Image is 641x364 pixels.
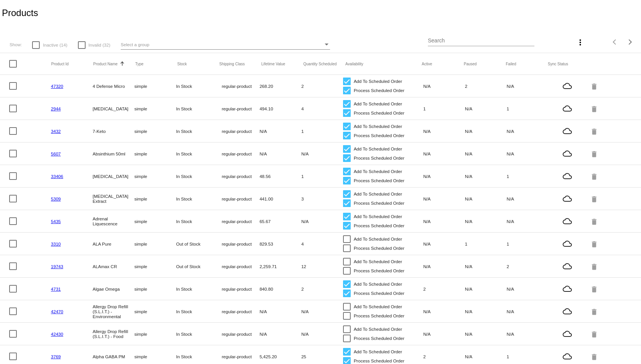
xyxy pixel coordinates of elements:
[261,61,285,66] button: Change sorting for LifetimeValue
[92,192,134,205] mat-cell: [MEDICAL_DATA] Extract
[423,194,465,203] mat-cell: N/A
[549,81,586,91] mat-icon: cloud_queue
[135,61,144,66] button: Change sorting for ProductType
[176,82,218,91] mat-cell: In Stock
[92,172,134,181] mat-cell: [MEDICAL_DATA]
[259,172,301,181] mat-cell: 48.56
[354,199,405,208] span: Process Scheduled Order
[590,193,599,205] mat-icon: delete
[607,34,623,50] button: Previous page
[301,239,343,248] mat-cell: 4
[354,86,405,95] span: Process Scheduled Order
[465,149,507,158] mat-cell: N/A
[134,127,176,136] mat-cell: simple
[507,127,548,136] mat-cell: N/A
[51,309,63,314] a: 42470
[2,8,38,18] h2: Products
[176,239,218,248] mat-cell: Out of Stock
[507,239,548,248] mat-cell: 1
[218,217,259,226] mat-cell: regular-product
[354,99,402,108] span: Add To Scheduled Order
[176,194,218,203] mat-cell: In Stock
[92,127,134,136] mat-cell: 7-Keto
[259,82,301,91] mat-cell: 268.20
[354,176,405,185] span: Process Scheduled Order
[51,332,63,336] a: 42430
[10,42,22,47] span: Show:
[549,149,586,158] mat-icon: cloud_queue
[507,285,548,293] mat-cell: N/A
[354,257,402,266] span: Add To Scheduled Order
[218,104,259,113] mat-cell: regular-product
[354,325,402,334] span: Add To Scheduled Order
[590,170,599,182] mat-icon: delete
[507,104,548,113] mat-cell: 1
[590,306,599,317] mat-icon: delete
[354,235,402,244] span: Add To Scheduled Order
[259,352,301,361] mat-cell: 5,425.20
[259,217,301,226] mat-cell: 65.67
[590,351,599,362] mat-icon: delete
[176,172,218,181] mat-cell: In Stock
[354,289,405,298] span: Process Scheduled Order
[134,285,176,293] mat-cell: simple
[51,84,63,89] a: 47320
[423,149,465,158] mat-cell: N/A
[134,262,176,271] mat-cell: simple
[465,239,507,248] mat-cell: 1
[465,217,507,226] mat-cell: N/A
[301,285,343,293] mat-cell: 2
[51,196,61,201] a: 5309
[465,82,507,91] mat-cell: 2
[218,149,259,158] mat-cell: regular-product
[121,42,149,47] span: Select a group
[423,239,465,248] mat-cell: N/A
[590,260,599,272] mat-icon: delete
[464,61,477,66] button: Change sorting for TotalQuantityScheduledPaused
[507,352,548,361] mat-cell: 1
[51,241,61,246] a: 3310
[51,174,63,179] a: 33406
[507,172,548,181] mat-cell: 1
[506,61,516,66] button: Change sorting for TotalQuantityFailed
[354,266,405,275] span: Process Scheduled Order
[354,77,402,86] span: Add To Scheduled Order
[549,171,586,181] mat-icon: cloud_queue
[465,285,507,293] mat-cell: N/A
[507,307,548,316] mat-cell: N/A
[176,285,218,293] mat-cell: In Stock
[134,104,176,113] mat-cell: simple
[134,352,176,361] mat-cell: simple
[423,307,465,316] mat-cell: N/A
[423,330,465,338] mat-cell: N/A
[507,149,548,158] mat-cell: N/A
[259,330,301,338] mat-cell: N/A
[465,330,507,338] mat-cell: N/A
[301,262,343,271] mat-cell: 12
[549,126,586,136] mat-icon: cloud_queue
[259,307,301,316] mat-cell: N/A
[92,239,134,248] mat-cell: ALA Pure
[423,262,465,271] mat-cell: N/A
[259,149,301,158] mat-cell: N/A
[134,194,176,203] mat-cell: simple
[465,104,507,113] mat-cell: N/A
[218,172,259,181] mat-cell: regular-product
[549,307,586,316] mat-icon: cloud_queue
[354,221,405,230] span: Process Scheduled Order
[354,131,405,140] span: Process Scheduled Order
[176,330,218,338] mat-cell: In Stock
[423,352,465,361] mat-cell: 2
[590,103,599,115] mat-icon: delete
[549,239,586,248] mat-icon: cloud_queue
[423,285,465,293] mat-cell: 2
[176,217,218,226] mat-cell: In Stock
[301,104,343,113] mat-cell: 4
[51,106,61,111] a: 2944
[259,127,301,136] mat-cell: N/A
[92,302,134,321] mat-cell: Allergy Drop Refill (S.L.I.T.) - Environmental
[259,285,301,293] mat-cell: 840.80
[176,127,218,136] mat-cell: In Stock
[92,82,134,91] mat-cell: 4 Defense Micro
[89,40,110,50] span: Invalid (32)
